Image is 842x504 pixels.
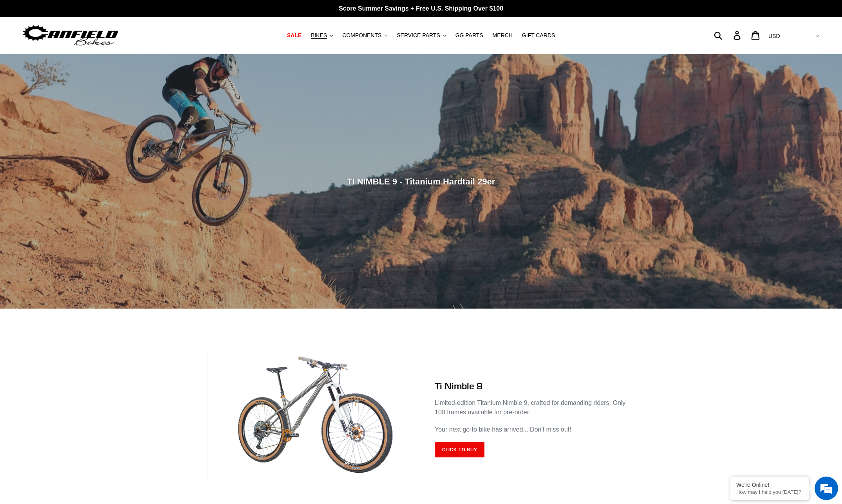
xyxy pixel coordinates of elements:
h2: Ti Nimble 9 [435,380,634,392]
span: SALE [287,32,302,39]
a: MERCH [489,30,517,41]
a: GIFT CARDS [518,30,559,41]
div: We're Online! [736,482,803,488]
span: SERVICE PARTS [397,32,440,39]
span: MERCH [493,32,513,39]
span: GG PARTS [455,32,483,39]
button: BIKES [307,30,337,41]
p: How may I help you today? [736,489,803,495]
a: SALE [283,30,305,41]
img: Canfield Bikes [22,23,119,48]
button: COMPONENTS [338,30,391,41]
span: COMPONENTS [342,32,381,39]
a: GG PARTS [452,30,487,41]
p: Your next go-to bike has arrived... Don't miss out! [435,425,634,434]
input: Search [718,27,738,44]
button: SERVICE PARTS [393,30,450,41]
span: BIKES [311,32,327,39]
span: GIFT CARDS [522,32,555,39]
p: Limited-edition Titanium Nimble 9, crafted for demanding riders. Only 100 frames available for pr... [435,398,634,417]
span: TI NIMBLE 9 - Titanium Hardtail 29er [347,176,495,186]
a: Click to Buy: TI NIMBLE 9 [435,442,484,457]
